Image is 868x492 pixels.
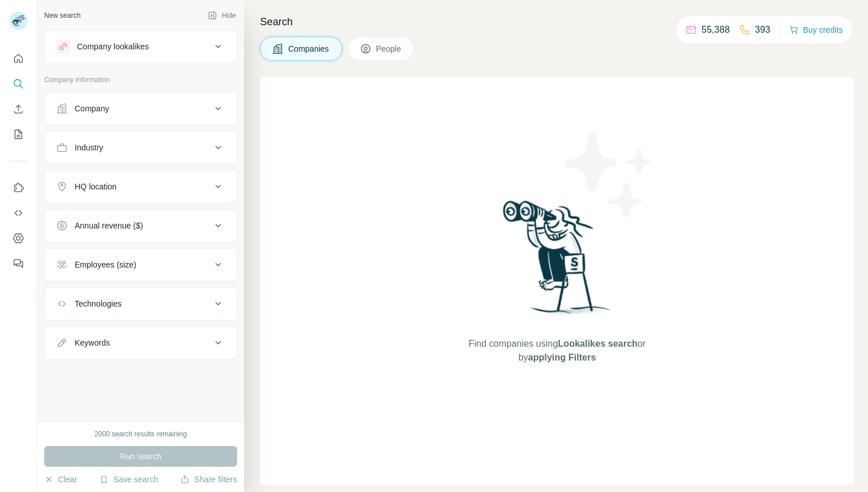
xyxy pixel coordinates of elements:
[44,75,237,85] p: Company information
[9,253,28,274] button: Feedback
[702,23,730,37] p: 55,388
[75,181,117,192] div: HQ location
[45,134,237,161] button: Industry
[75,142,103,153] div: Industry
[558,339,638,348] span: Lookalikes search
[45,290,237,317] button: Technologies
[75,298,122,309] div: Technologies
[288,43,330,55] span: Companies
[45,173,237,200] button: HQ location
[45,329,237,357] button: Keywords
[755,23,770,37] p: 393
[45,33,237,60] button: Company lookalikes
[75,103,109,114] div: Company
[9,203,28,223] button: Use Surfe API
[200,7,244,24] button: Hide
[45,251,237,278] button: Employees (size)
[44,10,80,21] div: New search
[557,123,661,226] img: Surfe Illustration - Stars
[9,73,28,94] button: Search
[45,212,237,239] button: Annual revenue ($)
[45,95,237,122] button: Company
[44,474,77,485] button: Clear
[75,220,143,231] div: Annual revenue ($)
[9,99,28,119] button: Enrich CSV
[465,337,649,365] span: Find companies using or by
[376,43,402,55] span: People
[75,337,110,348] div: Keywords
[9,177,28,198] button: Use Surfe on LinkedIn
[95,429,187,439] div: 2000 search results remaining
[260,14,854,30] h4: Search
[9,228,28,249] button: Dashboard
[789,22,843,38] button: Buy credits
[528,352,596,362] span: applying Filters
[498,197,617,326] img: Surfe Illustration - Woman searching with binoculars
[180,474,237,485] button: Share filters
[99,474,158,485] button: Save search
[75,259,136,270] div: Employees (size)
[77,41,149,52] div: Company lookalikes
[9,124,28,145] button: My lists
[9,48,28,69] button: Quick start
